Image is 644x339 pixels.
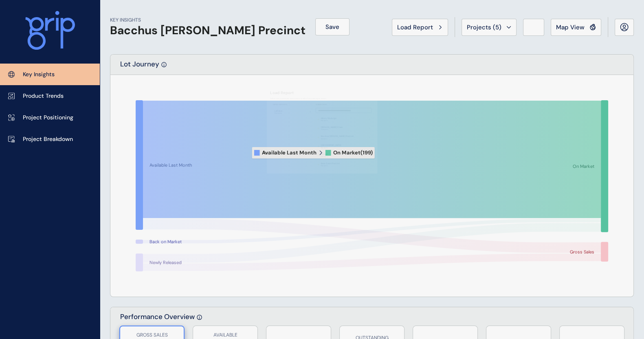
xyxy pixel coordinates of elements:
button: Save [315,18,349,35]
p: Project Positioning [23,114,73,122]
p: GROSS SALES [124,332,180,339]
p: Product Trends [23,92,64,100]
p: AVAILABLE [197,332,253,339]
p: Project Breakdown [23,135,73,143]
button: Load Report [392,19,448,36]
span: Load Report [397,23,433,31]
h1: Bacchus [PERSON_NAME] Precinct [110,24,306,37]
span: Save [325,23,339,31]
p: Key Insights [23,70,55,79]
p: Lot Journey [120,59,159,75]
button: Projects (5) [462,19,517,36]
p: KEY INSIGHTS [110,17,306,24]
button: Map View [551,19,601,36]
span: Projects ( 5 ) [467,23,501,31]
span: Map View [556,23,585,31]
